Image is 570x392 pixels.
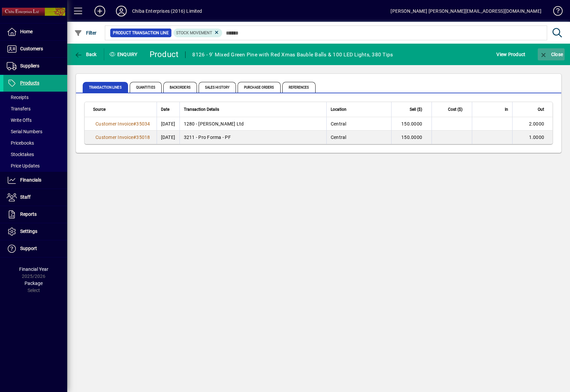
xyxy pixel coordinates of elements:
span: Financial Year [19,266,48,272]
div: Location [331,106,387,113]
button: Add [89,5,111,17]
span: References [282,82,316,93]
app-page-header-button: Back [67,48,104,60]
span: # [133,121,136,127]
span: 35034 [136,121,150,127]
span: Serial Numbers [7,129,42,134]
td: 3211 - Pro Forma - PF [179,131,326,144]
span: Transaction Lines [83,82,128,93]
span: Support [20,246,37,251]
span: Pricebooks [7,140,34,146]
span: Receipts [7,95,29,100]
button: Profile [111,5,132,17]
span: Back [74,52,97,57]
span: Product Transaction Line [113,30,169,36]
span: Price Updates [7,163,40,168]
div: Enquiry [104,49,145,60]
a: Customers [3,41,67,57]
mat-chip: Product Transaction Type: Stock movement [173,29,222,37]
span: 2.0000 [529,121,544,127]
app-page-header-button: Close enquiry [532,48,570,60]
span: Home [20,29,33,34]
span: Quantities [130,82,162,93]
a: Financials [3,172,67,189]
span: Customers [20,46,43,51]
span: Location [331,106,347,113]
div: Sell ($) [396,106,428,113]
a: Write Offs [3,114,67,126]
span: Customer Invoice [95,135,133,140]
span: In [505,106,508,113]
span: 1.0000 [529,135,544,140]
div: Cost ($) [436,106,469,113]
span: Date [161,106,169,113]
span: Backorders [163,82,197,93]
span: Financials [20,177,41,183]
td: 1280 - [PERSON_NAME] Ltd [179,117,326,131]
span: Sell ($) [410,106,422,113]
button: View Product [495,48,527,60]
span: Package [25,281,43,286]
span: Stocktakes [7,152,34,157]
span: Write Offs [7,117,32,123]
a: Serial Numbers [3,126,67,137]
div: Chiba Enterprises (2016) Limited [132,6,202,16]
span: Out [538,106,544,113]
a: Home [3,23,67,40]
span: Stock movement [176,31,212,35]
span: Central [331,135,347,140]
span: Sales History [199,82,236,93]
span: Products [20,80,39,86]
span: Cost ($) [448,106,462,113]
button: Back [73,48,98,60]
span: Purchase Orders [238,82,281,93]
a: Stocktakes [3,149,67,160]
a: Receipts [3,92,67,103]
button: Filter [73,27,98,39]
td: [DATE] [157,117,179,131]
div: Date [161,106,175,113]
span: Transaction Details [184,106,219,113]
span: 35018 [136,135,150,140]
div: [PERSON_NAME] [PERSON_NAME][EMAIL_ADDRESS][DOMAIN_NAME] [391,6,541,16]
div: Source [93,106,153,113]
span: Filter [74,30,97,36]
span: Customer Invoice [95,121,133,127]
a: Customer Invoice#35034 [93,120,153,128]
td: [DATE] [157,131,179,144]
a: Reports [3,206,67,223]
span: Staff [20,194,31,200]
a: Settings [3,223,67,240]
button: Close [538,48,565,60]
span: Source [93,106,106,113]
div: Product [150,49,179,60]
span: Reports [20,211,37,217]
a: Pricebooks [3,137,67,149]
a: Knowledge Base [548,1,562,23]
span: # [133,135,136,140]
span: View Product [496,49,525,60]
a: Staff [3,189,67,206]
span: Transfers [7,106,31,111]
div: 8126 - 9′ Mixed Green Pine with Red Xmas Bauble Balls & 100 LED Lights, 380 Tips [192,49,393,60]
a: Transfers [3,103,67,114]
a: Price Updates [3,160,67,171]
td: 150.0000 [391,117,432,131]
a: Suppliers [3,58,67,75]
a: Customer Invoice#35018 [93,134,153,141]
span: Settings [20,229,37,234]
span: Close [539,52,563,57]
td: 150.0000 [391,131,432,144]
span: Suppliers [20,63,39,68]
a: Support [3,240,67,257]
span: Central [331,121,347,127]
